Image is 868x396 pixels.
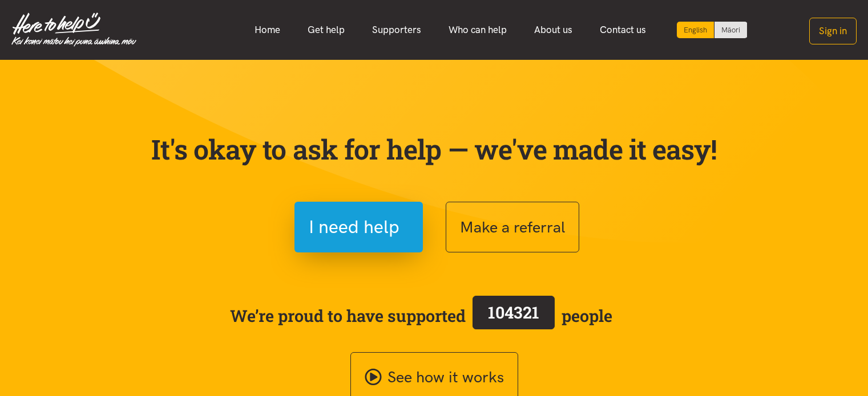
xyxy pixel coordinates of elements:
[294,202,423,252] button: I need help
[466,293,562,338] a: 104321
[309,213,399,242] span: I need help
[294,18,358,42] a: Get help
[241,18,294,42] a: Home
[358,18,435,42] a: Supporters
[230,293,612,338] span: We’re proud to have supported people
[520,18,586,42] a: About us
[714,22,747,38] a: Switch to Te Reo Māori
[11,13,136,47] img: Home
[446,202,579,252] button: Make a referral
[677,22,714,38] div: Current language
[677,22,748,38] div: Language toggle
[809,18,857,44] button: Sign in
[488,301,539,323] span: 104321
[435,18,520,42] a: Who can help
[586,18,660,42] a: Contact us
[149,133,720,166] p: It's okay to ask for help — we've made it easy!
